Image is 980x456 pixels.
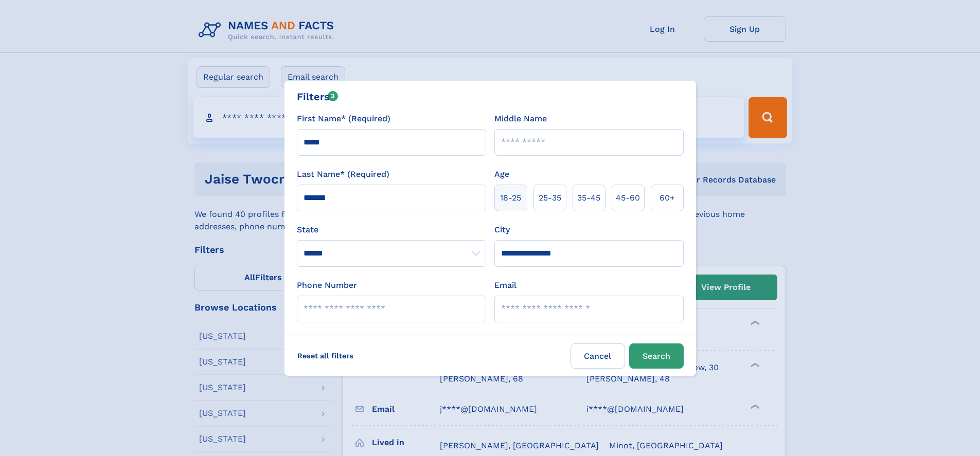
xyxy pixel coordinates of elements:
[616,192,640,204] span: 45‑60
[297,113,390,125] label: First Name* (Required)
[539,192,561,204] span: 25‑35
[494,279,516,291] label: Email
[297,168,389,180] label: Last Name* (Required)
[500,192,521,204] span: 18‑25
[297,279,357,291] label: Phone Number
[297,89,338,104] div: Filters
[291,343,360,368] label: Reset all filters
[629,343,684,369] button: Search
[660,192,675,204] span: 60+
[577,192,600,204] span: 35‑45
[494,168,509,180] label: Age
[297,224,486,236] label: State
[494,113,547,125] label: Middle Name
[571,343,625,369] label: Cancel
[494,224,510,236] label: City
